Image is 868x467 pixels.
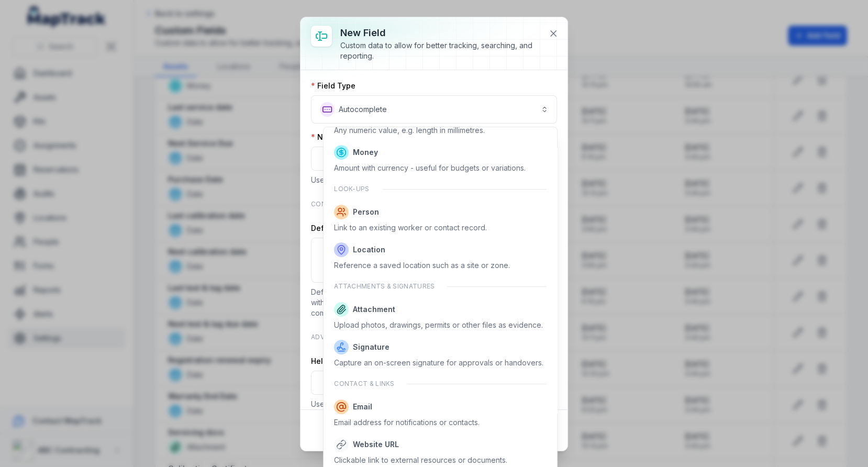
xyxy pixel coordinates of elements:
span: Signature [353,342,390,352]
div: Link to an existing worker or contact record. [334,223,487,233]
span: Website URL [353,439,399,450]
div: Clickable link to external resources or documents. [334,455,507,465]
span: Attachment [353,304,395,315]
div: Email address for notifications or contacts. [334,417,480,428]
button: Autocomplete [311,95,557,124]
span: Person [353,207,379,217]
div: Amount with currency - useful for budgets or variations. [334,163,526,173]
div: Upload photos, drawings, permits or other files as evidence. [334,320,543,330]
div: Attachments & signatures [326,276,554,297]
span: Email [353,402,372,412]
span: Money [353,147,378,158]
div: Capture an on-screen signature for approvals or handovers. [334,358,543,368]
span: Location [353,244,385,255]
div: Any numeric value, e.g. length in millimetres. [334,125,485,136]
div: Look-ups [326,179,554,199]
div: Reference a saved location such as a site or zone. [334,260,510,271]
div: Contact & links [326,373,554,394]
